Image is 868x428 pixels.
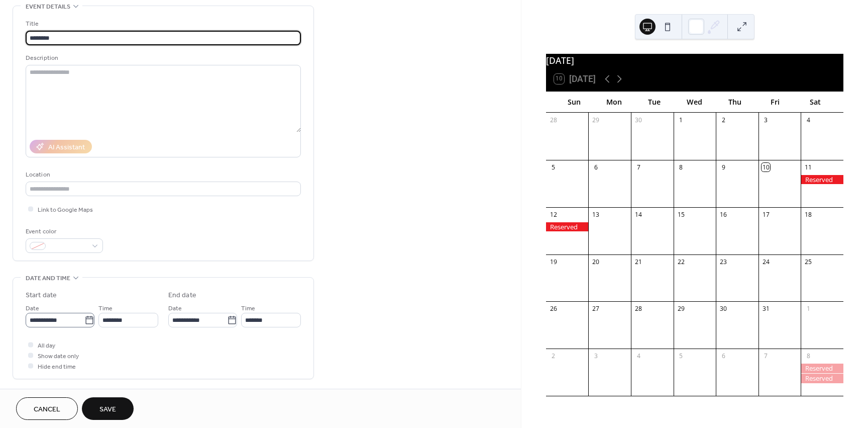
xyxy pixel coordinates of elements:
div: 5 [549,163,558,172]
button: Save [82,397,134,420]
div: 3 [762,116,770,124]
div: 28 [549,116,558,124]
div: Reserved [546,222,589,231]
span: Time [98,303,113,314]
div: 1 [804,305,813,313]
span: Event details [26,2,70,12]
span: Cancel [34,404,60,415]
span: Date [168,303,182,314]
div: Sun [554,92,594,112]
span: Link to Google Maps [38,205,93,215]
button: Cancel [16,397,78,420]
div: 4 [804,116,813,124]
div: 2 [719,116,728,124]
div: Fri [755,92,795,112]
div: Location [26,169,299,180]
span: All day [38,340,55,351]
div: Title [26,19,299,29]
div: 8 [677,163,685,172]
div: Reserved [801,364,843,373]
div: 6 [719,352,728,361]
div: Sat [795,92,835,112]
span: Date and time [26,273,70,284]
span: Time [241,303,255,314]
div: 18 [804,210,813,219]
div: 6 [592,163,600,172]
div: 28 [634,305,643,313]
div: 7 [634,163,643,172]
div: 22 [677,258,685,266]
div: Wed [675,92,715,112]
div: 29 [677,305,685,313]
div: 8 [804,352,813,361]
div: Thu [715,92,755,112]
div: 14 [634,210,643,219]
div: Tue [634,92,675,112]
div: Mon [594,92,634,112]
div: 3 [592,352,600,361]
div: End date [168,290,196,301]
div: 12 [549,210,558,219]
div: Reserved [801,374,843,383]
div: [DATE] [546,54,843,67]
span: Hide end time [38,362,76,372]
div: Reserved [801,175,843,184]
div: 25 [804,258,813,266]
div: 20 [592,258,600,266]
div: 16 [719,210,728,219]
div: 27 [592,305,600,313]
div: 29 [592,116,600,124]
div: 30 [634,116,643,124]
div: 23 [719,258,728,266]
div: 7 [762,352,770,361]
div: Event color [26,226,101,237]
div: 17 [762,210,770,219]
div: 9 [719,163,728,172]
div: 31 [762,305,770,313]
div: 15 [677,210,685,219]
div: 4 [634,352,643,361]
div: 2 [549,352,558,361]
div: 1 [677,116,685,124]
div: 11 [804,163,813,172]
div: 30 [719,305,728,313]
div: 5 [677,352,685,361]
span: Save [99,404,116,415]
span: Show date only [38,351,79,362]
span: Date [26,303,39,314]
div: 19 [549,258,558,266]
div: 10 [762,163,770,172]
div: Description [26,53,299,63]
div: 21 [634,258,643,266]
div: 26 [549,305,558,313]
div: Start date [26,290,57,301]
div: 24 [762,258,770,266]
div: 13 [592,210,600,219]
